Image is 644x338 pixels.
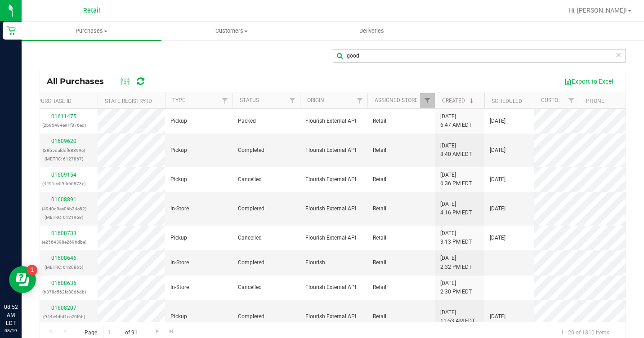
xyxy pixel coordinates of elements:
[36,263,92,271] p: (METRC: 6120865)
[347,27,396,35] span: Deliveries
[305,146,356,155] span: Flourish External API
[36,288,92,296] p: (b378c562fc88d6db)
[373,258,386,267] span: Retail
[240,97,259,103] a: Status
[238,283,262,292] span: Cancelled
[440,200,472,217] span: [DATE] 4:16 PM EDT
[238,146,264,155] span: Completed
[440,112,472,129] span: [DATE] 6:47 AM EDT
[238,258,264,267] span: Completed
[47,76,113,86] span: All Purchases
[440,254,472,271] span: [DATE] 2:32 PM EDT
[490,175,505,184] span: [DATE]
[305,234,356,242] span: Flourish External API
[51,196,76,203] a: 01608891
[27,265,37,276] iframe: Resource center unread badge
[162,27,301,35] span: Customers
[36,238,92,246] p: (e2564398e2696dbe)
[373,146,386,155] span: Retail
[36,146,92,155] p: (28b5dafddf88899c)
[51,138,76,144] a: 01609620
[564,93,579,108] a: Filter
[305,175,356,184] span: Flourish External API
[170,146,187,155] span: Pickup
[238,175,262,184] span: Cancelled
[541,97,569,103] a: Customer
[568,7,627,14] span: Hi, [PERSON_NAME]!
[238,234,262,242] span: Cancelled
[375,97,418,103] a: Assigned Store
[285,93,300,108] a: Filter
[170,234,187,242] span: Pickup
[36,121,92,129] p: (2b95484e91f876ed)
[492,98,522,104] a: Scheduled
[36,205,92,213] p: (49d0d9ee06b24c82)
[36,179,92,188] p: (4491ee09fb66873e)
[490,234,505,242] span: [DATE]
[51,230,76,236] a: 01608733
[172,97,185,103] a: Type
[305,312,356,321] span: Flourish External API
[333,49,626,62] input: Search Purchase ID, Original ID, State Registry ID or Customer Name...
[442,98,475,104] a: Created
[440,171,472,188] span: [DATE] 6:36 PM EDT
[37,98,72,104] a: Purchase ID
[238,312,264,321] span: Completed
[7,26,16,35] inline-svg: Retail
[305,283,356,292] span: Flourish External API
[151,326,164,338] a: Go to the next page
[105,98,152,104] a: State Registry ID
[615,49,622,61] span: Clear
[353,93,367,108] a: Filter
[161,22,301,40] a: Customers
[373,234,386,242] span: Retail
[420,93,435,108] a: Filter
[586,98,604,104] a: Phone
[490,146,505,155] span: [DATE]
[9,266,36,293] iframe: Resource center
[238,117,256,125] span: Packed
[440,142,472,159] span: [DATE] 8:40 AM EDT
[170,312,187,321] span: Pickup
[440,279,472,296] span: [DATE] 2:30 PM EDT
[170,258,189,267] span: In-Store
[373,312,386,321] span: Retail
[4,327,18,334] p: 08/19
[36,321,92,330] p: (METRC: 6120199)
[307,97,324,103] a: Origin
[302,22,442,40] a: Deliveries
[305,258,325,267] span: Flourish
[490,117,505,125] span: [DATE]
[36,213,92,222] p: (METRC: 6121968)
[238,205,264,213] span: Completed
[51,280,76,286] a: 01608636
[373,117,386,125] span: Retail
[51,113,76,120] a: 01611475
[440,229,472,246] span: [DATE] 3:13 PM EDT
[51,255,76,261] a: 01608646
[22,22,161,40] a: Purchases
[36,312,92,321] p: (944e4dbf1cc20f6b)
[22,27,161,35] span: Purchases
[305,117,356,125] span: Flourish External API
[218,93,233,108] a: Filter
[440,308,475,325] span: [DATE] 11:53 AM EDT
[51,305,76,311] a: 01608207
[170,175,187,184] span: Pickup
[559,74,619,89] button: Export to Excel
[83,7,100,14] span: Retail
[165,326,178,338] a: Go to the last page
[170,205,189,213] span: In-Store
[170,117,187,125] span: Pickup
[51,172,76,178] a: 01609154
[490,312,505,321] span: [DATE]
[373,175,386,184] span: Retail
[490,205,505,213] span: [DATE]
[373,283,386,292] span: Retail
[170,283,189,292] span: In-Store
[36,155,92,163] p: (METRC: 6127867)
[373,205,386,213] span: Retail
[4,303,18,327] p: 08:52 AM EDT
[305,205,356,213] span: Flourish External API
